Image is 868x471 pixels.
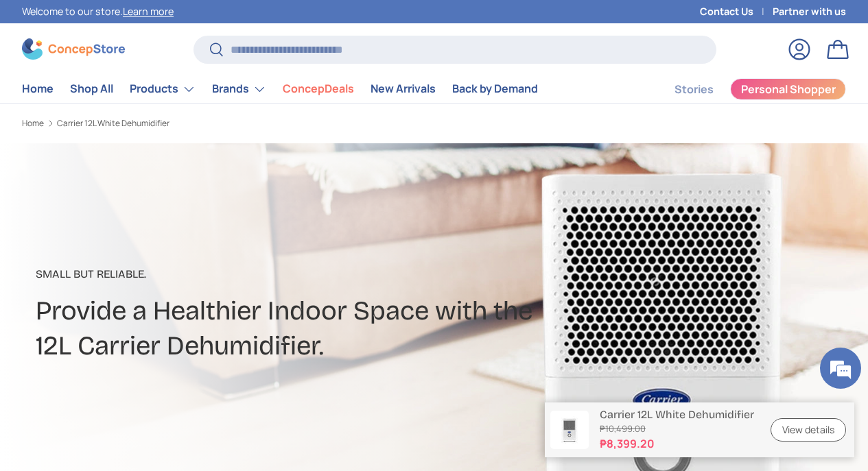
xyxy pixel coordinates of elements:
s: ₱10,499.00 [600,422,754,435]
nav: Breadcrumbs [22,117,459,130]
a: ConcepDeals [283,75,354,102]
p: Carrier 12L White Dehumidifier [600,408,754,421]
p: Welcome to our store. [22,4,174,19]
a: Contact Us [700,4,773,19]
summary: Brands [204,75,274,103]
a: Learn more [123,5,174,18]
a: Carrier 12L White Dehumidifier [57,119,169,128]
h2: Provide a Healthier Indoor Space with the 12L Carrier Dehumidifier. [36,293,563,363]
summary: Products [121,75,204,103]
img: carrier-dehumidifier-12-liter-full-view-concepstore [550,411,589,449]
strong: ₱8,399.20 [600,435,754,452]
nav: Secondary [642,75,846,103]
a: Home [22,75,54,102]
span: Personal Shopper [741,84,836,95]
a: Personal Shopper [730,78,846,100]
a: Products [130,75,196,103]
a: Brands [212,75,266,103]
a: Home [22,119,44,128]
a: Back by Demand [452,75,538,102]
a: Shop All [70,75,113,102]
a: Stories [675,76,714,103]
img: ConcepStore [22,38,125,60]
a: View details [771,418,846,442]
nav: Primary [22,75,538,103]
a: Partner with us [773,4,846,19]
a: New Arrivals [371,75,436,102]
p: Small But Reliable. [36,266,563,282]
